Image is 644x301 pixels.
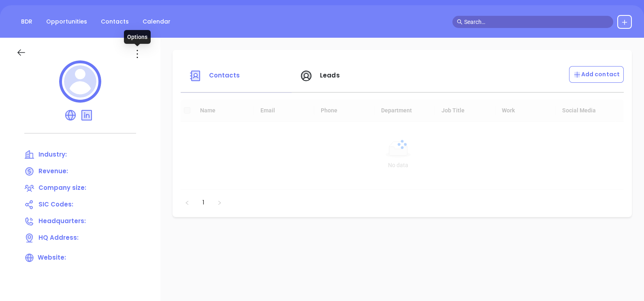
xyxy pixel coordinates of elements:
span: Industry: [38,150,67,159]
span: SIC Codes: [38,200,73,209]
span: Revenue: [38,167,68,175]
span: left [185,200,190,205]
div: Options [124,30,151,44]
a: Calendar [138,15,175,28]
button: right [213,196,226,209]
li: Previous Page [181,196,194,209]
p: Add contact [573,70,620,79]
a: Opportunities [41,15,92,28]
img: profile logo [59,60,101,103]
span: HQ Address: [38,233,79,242]
span: search [457,19,463,25]
span: Headquarters: [38,217,86,225]
span: Leads [320,71,340,80]
input: Search… [464,17,609,26]
a: Contacts [96,15,134,28]
span: Website: [24,253,66,262]
button: left [181,196,194,209]
a: 1 [197,196,209,209]
li: 1 [197,196,210,209]
a: BDR [16,15,37,28]
span: right [217,200,222,205]
span: Company size: [38,183,86,192]
span: Contacts [209,71,240,80]
li: Next Page [213,196,226,209]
